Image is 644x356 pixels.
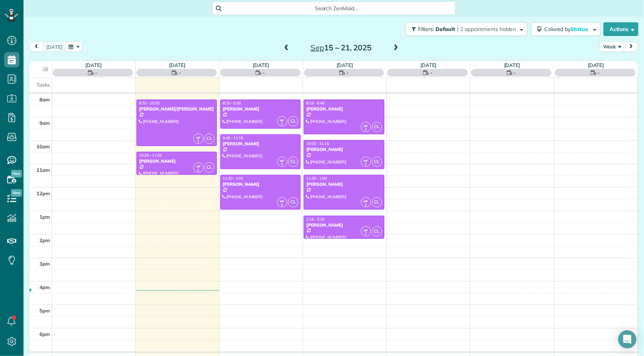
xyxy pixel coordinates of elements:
[288,157,298,167] span: CL
[600,42,625,52] button: Week
[402,22,527,36] a: Filters: Default | 2 appointments hidden
[139,159,215,164] div: [PERSON_NAME]
[223,135,243,140] span: 9:45 - 11:15
[306,101,324,106] span: 8:15 - 9:45
[306,217,324,222] span: 1:15 - 2:15
[306,176,327,181] span: 11:30 - 1:00
[169,62,185,68] a: [DATE]
[618,330,636,348] div: Open Intercom Messenger
[346,69,349,76] span: -
[196,135,201,140] span: MF
[418,26,434,33] span: Filters:
[337,62,353,68] a: [DATE]
[372,226,382,236] span: CL
[306,106,382,112] div: [PERSON_NAME]
[504,62,520,68] a: [DATE]
[306,141,329,146] span: 10:00 - 11:15
[514,69,516,76] span: -
[277,120,287,127] small: 2
[194,167,203,174] small: 2
[139,101,160,106] span: 8:15 - 10:15
[372,197,382,207] span: CL
[570,26,589,33] span: Status
[223,101,241,106] span: 8:15 - 9:30
[372,122,382,132] span: CL
[36,143,50,149] span: 10am
[306,147,382,152] div: [PERSON_NAME]
[361,202,371,209] small: 2
[306,222,382,228] div: [PERSON_NAME]
[36,167,50,173] span: 11am
[223,176,243,181] span: 11:30 - 1:00
[86,62,102,68] a: [DATE]
[280,118,284,122] span: MF
[406,22,527,36] button: Filters: Default | 2 appointments hidden
[39,284,50,290] span: 4pm
[531,22,600,36] button: Colored byStatus
[361,230,371,238] small: 2
[223,141,298,146] div: [PERSON_NAME]
[420,62,437,68] a: [DATE]
[277,161,287,168] small: 2
[11,189,22,197] span: New
[179,69,181,76] span: -
[436,26,456,33] span: Default
[280,199,284,203] span: MF
[306,182,382,187] div: [PERSON_NAME]
[603,22,638,36] button: Actions
[288,197,298,207] span: CL
[364,124,368,128] span: MF
[196,164,201,168] span: MF
[544,26,591,33] span: Colored by
[361,126,371,133] small: 2
[29,42,44,52] button: prev
[204,134,215,144] span: CL
[39,214,50,220] span: 1pm
[11,170,22,177] span: New
[39,308,50,314] span: 5pm
[194,138,203,145] small: 2
[36,190,50,196] span: 12pm
[39,261,50,267] span: 3pm
[294,44,389,52] h2: 15 – 21, 2025
[588,62,604,68] a: [DATE]
[364,228,368,232] span: MF
[288,116,298,126] span: CL
[253,62,269,68] a: [DATE]
[624,42,638,52] button: next
[39,120,50,126] span: 9am
[43,42,66,52] button: [DATE]
[204,162,215,173] span: CL
[280,159,284,163] span: MF
[39,331,50,337] span: 6pm
[95,69,97,76] span: -
[139,153,162,158] span: 10:30 - 11:30
[277,202,287,209] small: 2
[223,106,298,112] div: [PERSON_NAME]
[598,69,600,76] span: -
[372,157,382,167] span: CL
[139,106,215,112] div: [PERSON_NAME]/[PERSON_NAME]
[39,237,50,243] span: 2pm
[361,161,371,168] small: 2
[364,159,368,163] span: MF
[364,199,368,203] span: MF
[310,43,324,52] span: Sep
[36,82,50,88] span: Tasks
[457,26,516,33] span: | 2 appointments hidden
[263,69,265,76] span: -
[430,69,432,76] span: -
[223,182,298,187] div: [PERSON_NAME]
[39,96,50,103] span: 8am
